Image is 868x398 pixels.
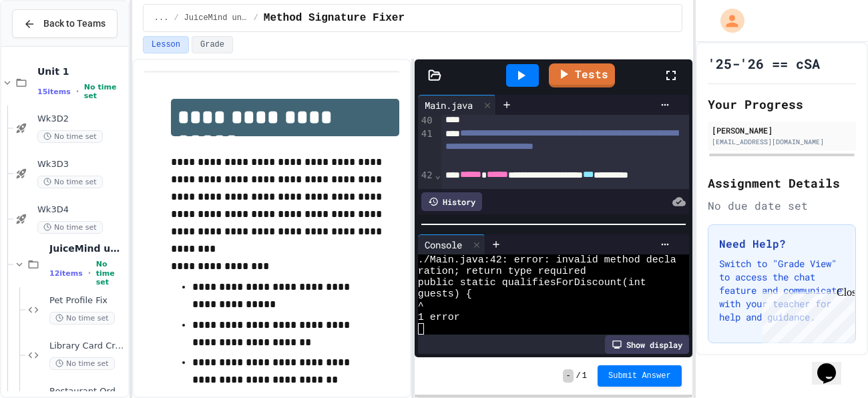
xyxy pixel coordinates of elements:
div: 40 [418,114,435,128]
div: 41 [418,128,435,169]
span: 12 items [49,269,83,278]
span: guests) { [418,288,472,300]
span: ^ [418,301,424,312]
span: / [254,13,258,23]
span: Restaurant Order System [49,386,126,397]
span: JuiceMind unit1AddEx = new JuiceMind(); [184,13,248,23]
button: Lesson [143,36,189,53]
span: Library Card Creator [49,341,126,352]
iframe: chat widget [757,286,855,343]
div: Show display [605,335,689,354]
span: No time set [49,357,115,370]
h2: Your Progress [708,95,856,114]
span: - [563,369,573,383]
iframe: chat widget [812,345,855,385]
span: 1 error [418,312,460,323]
a: Tests [549,63,615,87]
span: • [88,268,91,278]
span: ration; return type required [418,266,586,277]
span: JuiceMind unit1AddEx = new JuiceMind(); [49,242,126,254]
span: No time set [37,176,103,188]
span: Unit 1 [37,65,126,77]
h3: Need Help? [719,236,845,252]
div: Main.java [418,95,496,115]
span: Method Signature Fixer [264,10,405,26]
div: No due date set [708,198,856,214]
h1: '25-'26 == cSA [708,54,820,73]
div: [EMAIL_ADDRESS][DOMAIN_NAME] [712,137,852,147]
span: Submit Answer [608,371,671,381]
button: Submit Answer [598,365,682,387]
span: public static qualifiesForDiscount(int [418,277,646,288]
span: No time set [37,221,103,234]
span: / [576,371,581,381]
div: My Account [706,5,748,36]
span: / [174,13,178,23]
span: 15 items [37,87,71,96]
h2: Assignment Details [708,174,856,192]
span: • [76,86,79,97]
div: Console [418,238,469,252]
span: ... [154,13,169,23]
div: Console [418,234,485,254]
span: Wk3D4 [37,204,126,216]
div: Chat with us now!Close [5,5,92,85]
span: Wk3D3 [37,159,126,170]
span: No time set [96,260,126,286]
div: 42 [418,169,435,196]
span: ./Main.java:42: error: invalid method decla [418,254,676,266]
div: [PERSON_NAME] [712,124,852,136]
span: No time set [37,130,103,143]
span: Back to Teams [43,17,105,31]
span: No time set [84,83,126,100]
span: Fold line [435,170,441,180]
span: Pet Profile Fix [49,295,126,307]
span: No time set [49,312,115,325]
span: Wk3D2 [37,114,126,125]
div: Main.java [418,98,479,112]
div: History [421,192,482,211]
button: Grade [192,36,233,53]
button: Back to Teams [12,9,118,38]
p: Switch to "Grade View" to access the chat feature and communicate with your teacher for help and ... [719,257,845,324]
span: 1 [582,371,587,381]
